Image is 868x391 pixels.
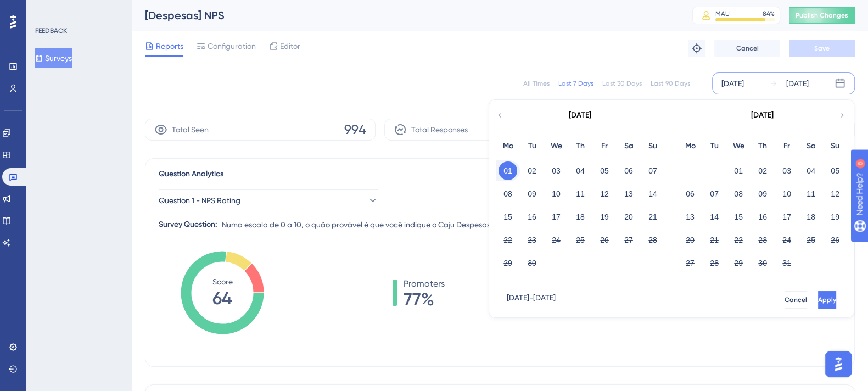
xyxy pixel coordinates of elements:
[523,79,550,88] div: All Times
[729,231,748,249] button: 22
[785,291,807,309] button: Cancel
[715,9,730,18] div: MAU
[643,185,662,203] button: 14
[404,291,445,308] span: 77%
[544,139,568,153] div: We
[726,139,751,153] div: We
[212,277,233,286] tspan: Score
[411,123,468,136] span: Total Responses
[785,295,807,304] span: Cancel
[35,26,67,35] div: FEEDBACK
[729,161,748,180] button: 01
[777,208,796,226] button: 17
[280,40,300,53] span: Editor
[159,189,378,211] button: Question 1 - NPS Rating
[547,231,565,249] button: 24
[145,8,665,23] div: [Despesas] NPS
[547,208,565,226] button: 17
[571,161,590,180] button: 04
[76,5,80,14] div: 8
[571,208,590,226] button: 18
[721,77,744,90] div: [DATE]
[159,218,217,231] div: Survey Question:
[523,208,541,226] button: 16
[499,161,517,180] button: 01
[208,40,256,53] span: Configuration
[595,231,614,249] button: 26
[705,208,724,226] button: 14
[705,185,724,203] button: 07
[705,254,724,272] button: 28
[520,139,544,153] div: Tu
[826,231,844,249] button: 26
[753,161,772,180] button: 02
[172,123,209,136] span: Total Seen
[404,277,445,291] span: Promoters
[643,161,662,180] button: 07
[729,254,748,272] button: 29
[499,254,517,272] button: 29
[729,208,748,226] button: 15
[681,185,699,203] button: 06
[499,208,517,226] button: 15
[568,139,592,153] div: Th
[35,48,72,68] button: Surveys
[826,208,844,226] button: 19
[26,3,69,16] span: Need Help?
[823,139,847,153] div: Su
[802,231,820,249] button: 25
[651,79,690,88] div: Last 90 Days
[777,254,796,272] button: 31
[496,139,520,153] div: Mo
[571,185,590,203] button: 11
[156,40,183,53] span: Reports
[796,11,848,20] span: Publish Changes
[344,121,366,138] span: 994
[751,109,774,122] div: [DATE]
[499,231,517,249] button: 22
[523,161,541,180] button: 02
[802,161,820,180] button: 04
[595,185,614,203] button: 12
[777,231,796,249] button: 24
[818,291,836,309] button: Apply
[799,139,823,153] div: Sa
[777,161,796,180] button: 03
[547,161,565,180] button: 03
[558,79,593,88] div: Last 7 Days
[681,254,699,272] button: 27
[641,139,665,153] div: Su
[751,139,775,153] div: Th
[159,194,240,207] span: Question 1 - NPS Rating
[814,44,830,53] span: Save
[523,185,541,203] button: 09
[753,231,772,249] button: 23
[592,139,617,153] div: Fr
[619,185,638,203] button: 13
[775,139,799,153] div: Fr
[643,231,662,249] button: 28
[705,231,724,249] button: 21
[714,40,780,57] button: Cancel
[818,295,836,304] span: Apply
[678,139,702,153] div: Mo
[777,185,796,203] button: 10
[602,79,642,88] div: Last 30 Days
[159,167,223,181] span: Question Analytics
[753,185,772,203] button: 09
[789,40,855,57] button: Save
[826,185,844,203] button: 12
[763,9,775,18] div: 84 %
[822,348,855,381] iframe: UserGuiding AI Assistant Launcher
[212,288,232,309] tspan: 64
[802,208,820,226] button: 18
[619,208,638,226] button: 20
[499,185,517,203] button: 08
[523,254,541,272] button: 30
[643,208,662,226] button: 21
[736,44,759,53] span: Cancel
[786,77,809,90] div: [DATE]
[789,7,855,24] button: Publish Changes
